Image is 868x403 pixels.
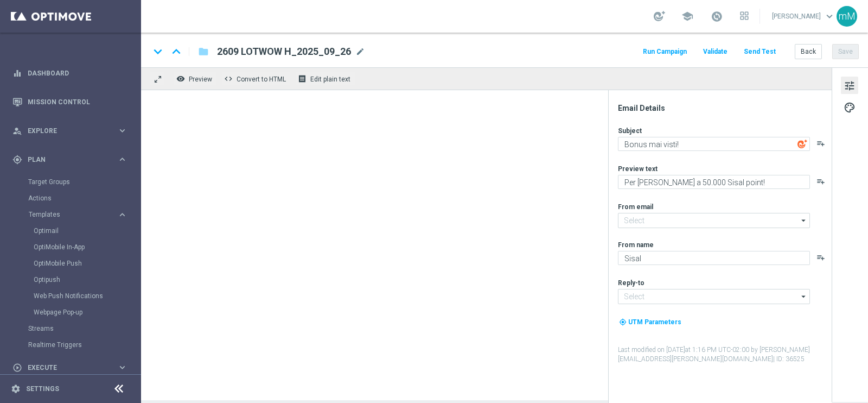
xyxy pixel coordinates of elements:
[618,213,810,228] input: Select
[12,155,128,164] button: gps_fixed Plan keyboard_arrow_right
[12,126,117,136] div: Explore
[355,47,365,56] span: mode_edit
[28,174,140,190] div: Target Groups
[28,337,140,353] div: Realtime Triggers
[618,203,653,211] label: From email
[34,292,113,300] a: Web Push Notifications
[34,255,140,272] div: OptiMobile Push
[28,190,140,206] div: Actions
[11,384,21,394] i: settings
[12,59,127,87] div: Dashboard
[28,324,113,333] a: Streams
[618,103,831,113] div: Email Details
[816,177,825,186] button: playlist_add
[176,74,185,83] i: remove_red_eye
[28,87,127,116] a: Mission Control
[217,45,351,58] span: 2609 LOTWOW H_2025_09_26
[34,259,113,268] a: OptiMobile Push
[34,308,113,317] a: Webpage Pop-up
[844,100,856,115] span: palette
[701,45,729,59] button: Validate
[34,272,140,288] div: Optipush
[618,165,658,173] label: Preview text
[12,69,128,78] button: equalizer Dashboard
[29,211,117,218] div: Templates
[618,316,682,328] button: my_location UTM Parameters
[198,45,209,58] i: folder
[618,345,831,364] label: Last modified on [DATE] at 1:16 PM UTC-02:00 by [PERSON_NAME][EMAIL_ADDRESS][PERSON_NAME][DOMAIN_...
[844,79,856,93] span: tune
[189,75,212,83] span: Preview
[797,139,807,149] img: optiGenie.svg
[681,10,693,22] span: school
[26,386,59,392] a: Settings
[197,43,210,60] button: folder
[150,43,166,60] i: keyboard_arrow_down
[34,239,140,255] div: OptiMobile In-App
[12,363,117,373] div: Execute
[12,87,127,116] div: Mission Control
[28,210,128,219] button: Templates keyboard_arrow_right
[168,43,184,60] i: keyboard_arrow_up
[618,127,642,135] label: Subject
[773,355,805,363] span: | ID: 36525
[28,128,117,134] span: Explore
[34,304,140,320] div: Webpage Pop-up
[837,6,857,27] div: mM
[310,75,350,83] span: Edit plain text
[117,362,127,373] i: keyboard_arrow_right
[12,126,22,136] i: person_search
[28,194,113,203] a: Actions
[12,363,128,372] button: play_circle_outline Execute keyboard_arrow_right
[816,253,825,262] button: playlist_add
[34,226,113,235] a: Optimail
[816,139,825,148] button: playlist_add
[28,59,127,87] a: Dashboard
[12,127,128,135] button: person_search Explore keyboard_arrow_right
[295,72,355,86] button: receipt Edit plain text
[799,289,809,304] i: arrow_drop_down
[174,72,217,86] button: remove_red_eye Preview
[641,45,688,59] button: Run Campaign
[12,98,128,106] button: Mission Control
[28,156,117,163] span: Plan
[795,44,822,59] button: Back
[34,223,140,239] div: Optimail
[618,279,644,287] label: Reply-to
[841,77,858,94] button: tune
[832,44,859,59] button: Save
[224,74,233,83] span: code
[12,155,117,165] div: Plan
[28,206,140,320] div: Templates
[619,318,627,326] i: my_location
[237,75,286,83] span: Convert to HTML
[799,213,809,228] i: arrow_drop_down
[28,364,117,371] span: Execute
[12,68,22,78] i: equalizer
[34,275,113,284] a: Optipush
[771,8,837,24] a: [PERSON_NAME]keyboard_arrow_down
[628,318,681,326] span: UTM Parameters
[12,155,22,165] i: gps_fixed
[841,98,858,116] button: palette
[28,341,113,349] a: Realtime Triggers
[221,72,291,86] button: code Convert to HTML
[12,363,22,373] i: play_circle_outline
[28,320,140,337] div: Streams
[117,154,127,165] i: keyboard_arrow_right
[703,48,727,55] span: Validate
[298,74,307,83] i: receipt
[29,211,106,218] span: Templates
[618,289,810,304] input: Select
[117,125,127,136] i: keyboard_arrow_right
[117,210,127,220] i: keyboard_arrow_right
[742,45,777,59] button: Send Test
